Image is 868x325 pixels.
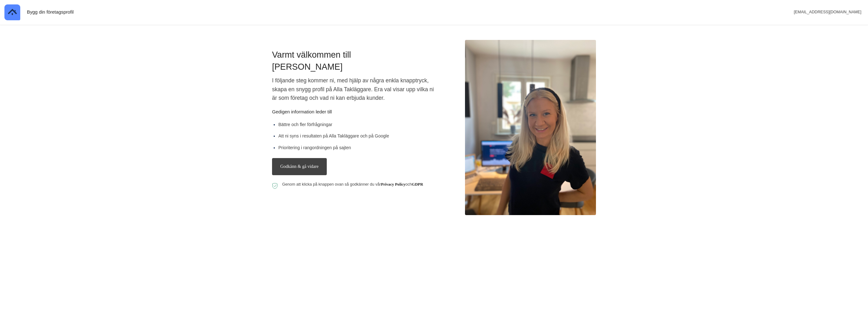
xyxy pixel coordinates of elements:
p: [EMAIL_ADDRESS][DOMAIN_NAME] [792,7,864,17]
p: I följande steg kommer ni, med hjälp av några enkla knapptryck, skapa en snygg profil på Alla Tak... [272,76,440,105]
h5: Gedigen information leder till [272,108,440,117]
strong: Privacy Policy [381,182,405,187]
strong: GDPR [412,182,423,187]
li: Prioritering i rangordningen på sajten [278,144,440,151]
h5: Bygg din företagsprofil [27,9,74,16]
img: IMG_6245.jpg [465,40,596,215]
li: Att ni syns i resultaten på Alla Takläggare och på Google [278,132,440,139]
button: Godkänn & gå vidare [272,158,327,175]
img: Alla Takläggare [4,4,20,20]
h2: Varmt välkommen till [PERSON_NAME] [272,49,440,76]
li: Bättre och fler förfrågningar [278,121,440,128]
p: Genom att klicka på knappen ovan så godkänner du vår och [282,182,423,188]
